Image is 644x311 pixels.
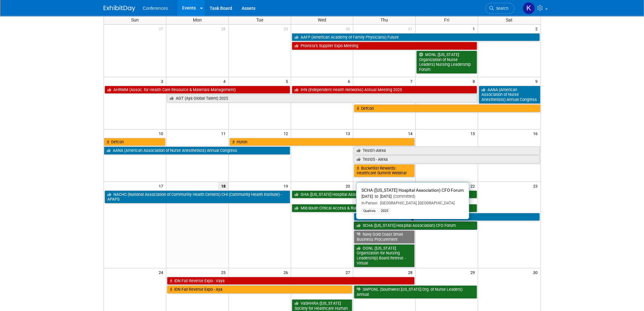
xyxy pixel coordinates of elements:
a: IDN Fall Reverse Expo - Vaya [167,277,415,285]
span: 15 [470,129,478,137]
a: OONL ([US_STATE] Organization for Nursing Leadership) Board Retreat - Virtual [354,244,415,267]
a: Huron [229,138,415,146]
a: Defcon [354,104,540,113]
span: 29 [470,268,478,276]
span: 13 [345,129,353,137]
a: SWPONL (Southwest [US_STATE] Org. of Nurse Leaders) Annual [354,285,477,298]
a: MONL ([US_STATE] Organization of Nurse Leaders) Nursing Leadership Forum [416,51,477,74]
span: Thu [380,17,388,22]
a: Navy Gold Coast Small Business Procurement [354,230,415,243]
a: Search [485,3,514,14]
a: AAFP (American Academy of Family Physicians) Future [292,33,540,41]
a: Test05 - Alexa [354,155,539,164]
span: 29 [283,25,291,33]
a: AGT (Aya Global Talent) 2025 [167,94,477,103]
a: Mid-South Critical Access & Rural Hospital [292,204,477,212]
span: 3 [160,77,166,85]
a: SWDC (Southwest Dental Conference) [354,213,539,221]
span: 7 [410,77,415,85]
span: 20 [345,182,353,190]
a: Defcon [104,138,165,146]
span: 17 [158,182,166,190]
span: 18 [218,182,228,190]
span: Tue [256,17,263,22]
span: 28 [407,268,415,276]
a: NACHC (National Association of Community Health Centers) CHI (Community Health Institute) - APAPS [105,190,290,203]
span: 11 [220,129,228,137]
span: Fri [444,17,449,22]
a: SCHA ([US_STATE] Hospital Association) CFO Forum [354,221,477,230]
div: 2025 [379,208,390,214]
img: Katie Widhelm [523,2,535,14]
span: 27 [158,25,166,33]
span: 22 [470,182,478,190]
div: Qualivis [361,208,378,214]
span: SCHA ([US_STATE] Hospital Association) CFO Forum [361,188,464,193]
a: IHN (Independent Health Networks) Annual Meeting 2025 [292,86,477,94]
span: 31 [407,25,415,33]
a: AANA (American Association of Nurse Anesthetists) Annual Congress [104,146,290,155]
a: Test01-Alexa [354,146,539,155]
span: 8 [472,77,478,85]
a: AHRMM (Assoc. for Health Care Resource & Materials Management) [105,86,290,94]
span: 5 [285,77,291,85]
span: Mon [193,17,202,22]
span: 10 [158,129,166,137]
a: AANA (American Association of Nurse Anesthetists) Annual Congress [479,86,540,104]
span: 2 [535,25,540,33]
span: 4 [223,77,228,85]
span: 14 [407,129,415,137]
span: Sun [131,17,139,22]
span: 30 [345,25,353,33]
span: [GEOGRAPHIC_DATA], [GEOGRAPHIC_DATA] [378,201,455,205]
span: 12 [283,129,291,137]
span: Wed [318,17,326,22]
img: ExhibitDay [104,5,135,12]
span: In-Person [361,201,378,205]
span: 16 [532,129,540,137]
span: 28 [220,25,228,33]
a: Bucketlist Rewards: Healthcare Summit Webinar [354,164,415,177]
span: 27 [345,268,353,276]
span: 6 [347,77,353,85]
span: Conferences [143,6,168,11]
span: Search [494,6,508,11]
span: 26 [283,268,291,276]
a: Provista’s Supplier Expo Meeting [292,42,477,50]
span: 9 [535,77,540,85]
div: [DATE] to [DATE] [361,194,464,199]
span: Sat [506,17,513,22]
span: 25 [220,268,228,276]
span: 23 [532,182,540,190]
span: 30 [532,268,540,276]
span: 24 [158,268,166,276]
a: GHA ([US_STATE] Hospital Association) Center for Rural Health Annual Meeting [292,190,477,199]
span: 1 [472,25,478,33]
a: IDN Fall Reverse Expo - Aya [167,285,353,294]
span: 19 [283,182,291,190]
span: (Committed) [392,194,415,199]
